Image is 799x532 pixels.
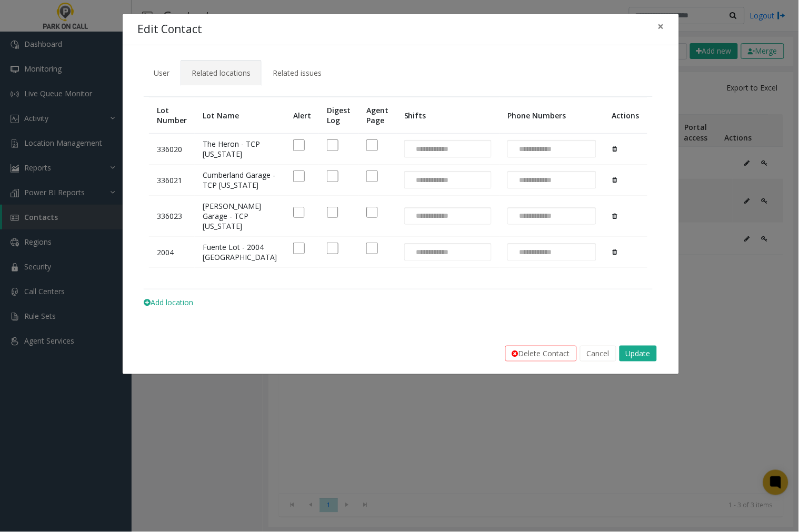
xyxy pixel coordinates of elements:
h4: Edit Contact [137,21,202,38]
button: Close [651,14,672,39]
td: Cumberland Garage - TCP [US_STATE] [195,165,285,196]
th: Phone Numbers [500,97,604,134]
input: NO DATA FOUND [508,244,558,260]
td: 336020 [149,134,195,165]
input: NO DATA FOUND [508,172,558,188]
th: Shifts [396,97,500,134]
button: Delete Contact [505,346,577,362]
th: Agent Page [358,97,396,134]
input: NO DATA FOUND [405,244,455,260]
th: Lot Number [149,97,195,134]
td: [PERSON_NAME] Garage - TCP [US_STATE] [195,196,285,237]
span: Related locations [192,68,251,78]
input: NO DATA FOUND [405,172,455,188]
th: Digest Log [319,97,358,134]
input: NO DATA FOUND [405,140,455,157]
input: NO DATA FOUND [508,208,558,225]
td: The Heron - TCP [US_STATE] [195,134,285,165]
span: × [658,19,664,34]
span: Related issues [273,68,322,78]
th: Actions [604,97,647,134]
td: 2004 [149,237,195,268]
ul: Tabs [143,60,659,78]
span: Add location [144,297,193,307]
span: User [154,68,169,78]
input: NO DATA FOUND [508,140,558,157]
th: Lot Name [195,97,285,134]
td: 336023 [149,196,195,237]
button: Update [620,346,657,362]
input: NO DATA FOUND [405,208,455,225]
th: Alert [285,97,319,134]
td: Fuente Lot - 2004 [GEOGRAPHIC_DATA] [195,237,285,268]
button: Cancel [580,346,616,362]
td: 336021 [149,165,195,196]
